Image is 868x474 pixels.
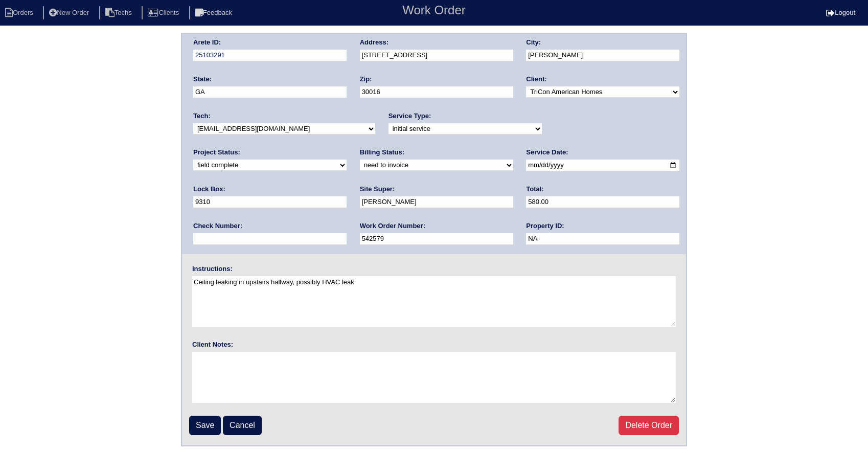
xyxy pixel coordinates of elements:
[43,9,97,16] a: New Order
[193,221,242,231] label: Check Number:
[189,6,240,20] li: Feedback
[360,148,404,157] label: Billing Status:
[360,185,395,194] label: Site Super:
[193,148,240,157] label: Project Status:
[192,276,676,327] textarea: Ceiling leaking in upstairs hallway, possibly HVAC leak
[192,264,233,274] label: Instructions:
[43,6,97,20] li: New Order
[142,9,187,16] a: Clients
[389,111,431,121] label: Service Type:
[99,6,140,20] li: Techs
[193,111,211,121] label: Tech:
[193,185,225,194] label: Lock Box:
[526,148,568,157] label: Service Date:
[189,416,221,435] input: Save
[826,9,855,16] a: Logout
[223,416,262,435] a: Cancel
[619,416,679,435] a: Delete Order
[526,75,546,84] label: Client:
[193,75,212,84] label: State:
[360,38,389,47] label: Address:
[360,221,425,231] label: Work Order Number:
[193,38,221,47] label: Arete ID:
[526,221,564,231] label: Property ID:
[142,6,187,20] li: Clients
[360,75,372,84] label: Zip:
[360,50,513,61] input: Enter a location
[526,38,541,47] label: City:
[192,340,233,349] label: Client Notes:
[526,185,543,194] label: Total:
[99,9,140,16] a: Techs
